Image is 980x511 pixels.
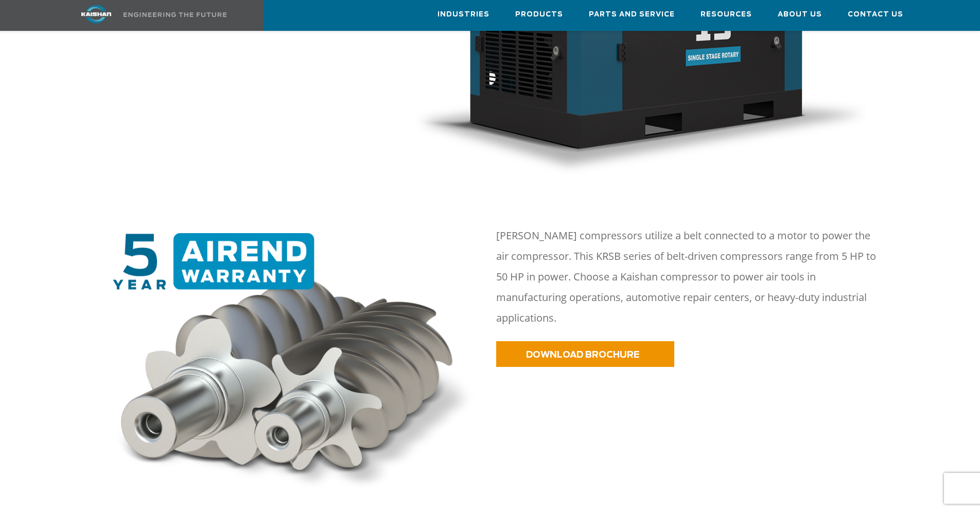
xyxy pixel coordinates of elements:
span: Contact Us [848,9,903,21]
img: kaishan logo [58,5,135,23]
span: Industries [437,9,489,21]
span: About Us [778,9,822,21]
span: Products [515,9,563,21]
span: Parts and Service [589,9,675,21]
a: About Us [778,1,822,28]
p: [PERSON_NAME] compressors utilize a belt connected to a motor to power the air compressor. This K... [496,225,881,328]
a: Industries [437,1,489,28]
a: Parts and Service [589,1,675,28]
span: DOWNLOAD BROCHURE [526,350,639,359]
a: DOWNLOAD BROCHURE [496,341,674,367]
img: warranty [106,233,484,497]
span: Resources [701,9,752,21]
a: Products [515,1,563,28]
a: Resources [701,1,752,28]
img: Engineering the future [124,12,226,17]
a: Contact Us [848,1,903,28]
